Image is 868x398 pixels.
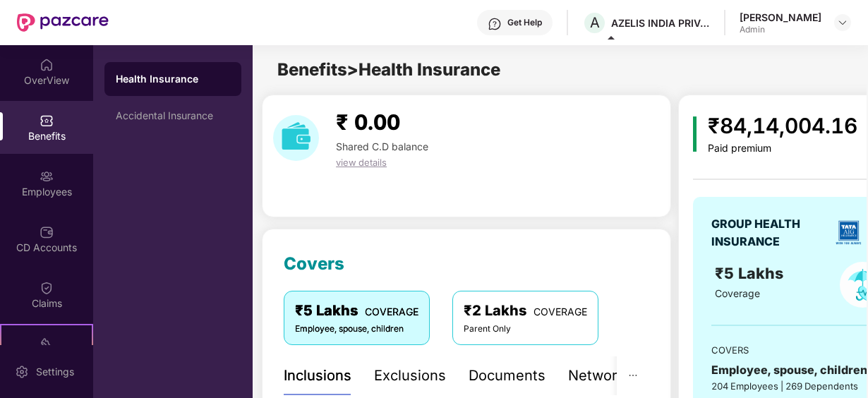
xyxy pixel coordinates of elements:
img: svg+xml;base64,PHN2ZyBpZD0iQ0RfQWNjb3VudHMiIGRhdGEtbmFtZT0iQ0QgQWNjb3VudHMiIHhtbG5zPSJodHRwOi8vd3... [40,225,54,239]
div: [PERSON_NAME] [740,11,821,24]
span: ₹ 0.00 [336,109,400,135]
img: svg+xml;base64,PHN2ZyBpZD0iU2V0dGluZy0yMHgyMCIgeG1sbnM9Imh0dHA6Ly93d3cudzMub3JnLzIwMDAvc3ZnIiB3aW... [15,365,29,379]
button: ellipsis [617,356,649,395]
img: insurerLogo [831,215,867,251]
span: Coverage [715,287,760,299]
div: Network Hospitals [568,365,692,387]
img: svg+xml;base64,PHN2ZyBpZD0iRHJvcGRvd24tMzJ4MzIiIHhtbG5zPSJodHRwOi8vd3d3LnczLm9yZy8yMDAwL3N2ZyIgd2... [837,17,848,28]
div: GROUP HEALTH INSURANCE [711,215,826,251]
span: Benefits > Health Insurance [277,59,500,80]
span: ₹5 Lakhs [715,264,788,282]
div: Paid premium [708,143,857,155]
span: A [590,14,600,31]
span: COVERAGE [534,306,587,318]
img: svg+xml;base64,PHN2ZyBpZD0iRW1wbG95ZWVzIiB4bWxucz0iaHR0cDovL3d3dy53My5vcmcvMjAwMC9zdmciIHdpZHRoPS... [40,169,54,183]
div: Parent Only [464,322,587,336]
img: svg+xml;base64,PHN2ZyBpZD0iQ2xhaW0iIHhtbG5zPSJodHRwOi8vd3d3LnczLm9yZy8yMDAwL3N2ZyIgd2lkdGg9IjIwIi... [40,281,54,295]
img: svg+xml;base64,PHN2ZyB4bWxucz0iaHR0cDovL3d3dy53My5vcmcvMjAwMC9zdmciIHdpZHRoPSIyMSIgaGVpZ2h0PSIyMC... [40,337,54,351]
div: ₹84,14,004.16 [708,109,857,143]
span: view details [336,157,387,168]
img: icon [693,116,697,152]
span: COVERAGE [365,306,418,318]
div: Exclusions [374,365,446,387]
img: download [273,115,319,161]
img: svg+xml;base64,PHN2ZyBpZD0iSGVscC0zMngzMiIgeG1sbnM9Imh0dHA6Ly93d3cudzMub3JnLzIwMDAvc3ZnIiB3aWR0aD... [488,17,502,31]
div: ₹5 Lakhs [295,300,418,322]
div: Settings [32,365,78,379]
div: Employee, spouse, children [295,322,418,336]
img: svg+xml;base64,PHN2ZyBpZD0iSG9tZSIgeG1sbnM9Imh0dHA6Ly93d3cudzMub3JnLzIwMDAvc3ZnIiB3aWR0aD0iMjAiIG... [40,58,54,72]
div: Documents [469,365,545,387]
div: Get Help [507,17,542,28]
div: Inclusions [284,365,351,387]
div: AZELIS INDIA PRIVATE LIMITED [611,16,710,30]
img: svg+xml;base64,PHN2ZyBpZD0iQmVuZWZpdHMiIHhtbG5zPSJodHRwOi8vd3d3LnczLm9yZy8yMDAwL3N2ZyIgd2lkdGg9Ij... [40,114,54,128]
div: Accidental Insurance [116,110,230,121]
span: Shared C.D balance [336,140,428,152]
div: Health Insurance [116,72,230,86]
img: New Pazcare Logo [17,13,109,32]
div: ₹2 Lakhs [464,300,587,322]
span: ellipsis [628,370,638,380]
div: Admin [740,24,821,35]
span: Covers [284,253,344,274]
